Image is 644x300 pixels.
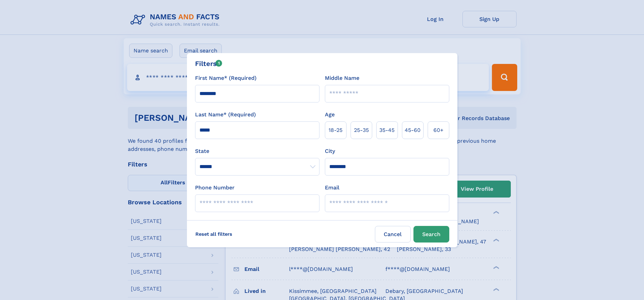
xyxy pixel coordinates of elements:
label: Email [325,184,339,192]
label: Age [325,111,335,119]
span: 45‑60 [405,126,421,134]
label: Cancel [375,226,411,243]
div: Filters [195,59,222,69]
label: Middle Name [325,74,359,82]
label: Reset all filters [191,226,237,242]
label: First Name* (Required) [195,74,257,82]
label: State [195,147,319,155]
label: City [325,147,335,155]
button: Search [413,226,449,243]
label: Phone Number [195,184,235,192]
label: Last Name* (Required) [195,111,256,119]
span: 18‑25 [329,126,342,134]
span: 35‑45 [379,126,395,134]
span: 60+ [433,126,444,134]
span: 25‑35 [354,126,369,134]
